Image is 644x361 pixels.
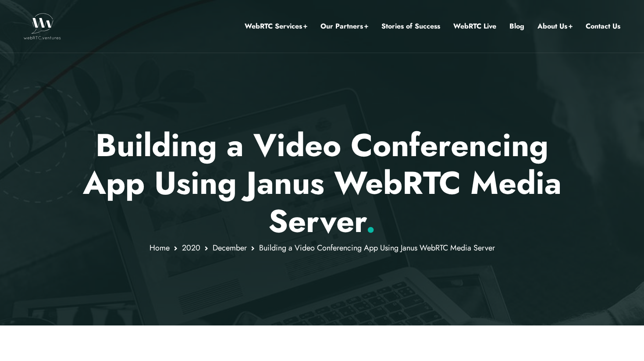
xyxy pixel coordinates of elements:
a: Our Partners [320,21,368,32]
a: Home [149,242,170,254]
a: WebRTC Live [453,21,496,32]
span: . [366,198,376,244]
a: Blog [509,21,524,32]
img: WebRTC.ventures [24,13,61,39]
a: 2020 [182,242,200,254]
a: Contact Us [586,21,620,32]
a: About Us [537,21,573,32]
a: December [213,242,247,254]
p: Building a Video Conferencing App Using Janus WebRTC Media Server [65,126,579,240]
a: Stories of Success [381,21,440,32]
span: Building a Video Conferencing App Using Janus WebRTC Media Server [259,242,495,254]
a: WebRTC Services [245,21,307,32]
